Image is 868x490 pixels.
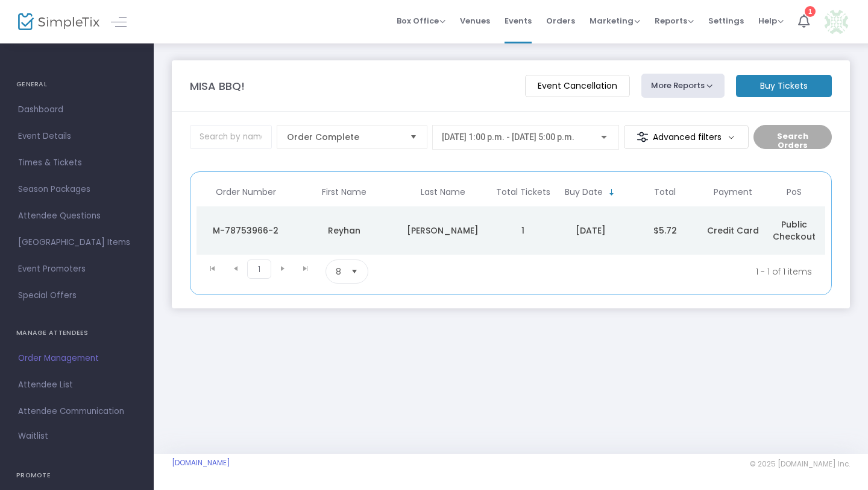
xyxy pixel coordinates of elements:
div: 2025-09-20 [557,224,625,237]
span: Payment [714,187,752,197]
a: [DOMAIN_NAME] [172,458,230,468]
button: Select [346,260,363,283]
span: Order Complete [287,131,400,143]
m-button: Advanced filters [624,125,749,149]
button: More Reports [641,74,725,98]
span: Attendee List [18,377,136,393]
div: Habib [397,224,489,237]
span: Orders [546,5,575,36]
span: Order Number [216,187,276,197]
div: M-78753966-2 [200,224,292,237]
span: Help [758,15,784,27]
span: Sortable [607,188,617,197]
span: Box Office [397,15,445,27]
span: Settings [708,5,744,36]
span: 8 [336,266,341,278]
m-button: Event Cancellation [525,75,630,97]
span: Attendee Communication [18,404,136,419]
span: Waitlist [18,430,48,442]
span: Reports [655,15,694,27]
m-button: Buy Tickets [736,75,832,97]
span: Event Promoters [18,261,136,277]
span: Marketing [590,15,640,27]
h4: GENERAL [16,72,137,97]
h4: MANAGE ATTENDEES [16,321,137,345]
span: © 2025 [DOMAIN_NAME] Inc. [750,459,850,469]
span: Buy Date [565,187,603,197]
img: filter [637,131,649,143]
span: Times & Tickets [18,155,136,171]
m-panel-title: MISA BBQ! [190,78,245,94]
th: Total Tickets [492,178,554,206]
span: Order Management [18,351,136,366]
span: Attendee Questions [18,208,136,224]
div: 1 [805,6,816,17]
td: $5.72 [628,206,702,255]
div: Data table [197,178,825,255]
span: Credit Card [707,224,759,237]
span: Special Offers [18,288,136,304]
span: [GEOGRAPHIC_DATA] Items [18,235,136,250]
span: Last Name [421,187,465,197]
span: Event Details [18,129,136,144]
span: Page 1 [247,259,271,279]
span: Dashboard [18,102,136,118]
span: Public Checkout [773,218,816,243]
span: First Name [322,187,366,197]
span: Total [654,187,676,197]
span: Events [505,5,532,36]
td: 1 [492,206,554,255]
input: Search by name, email, phone, order number, ip address, or last 4 digits of card [190,125,272,149]
kendo-pager-info: 1 - 1 of 1 items [488,259,812,284]
h4: PROMOTE [16,463,137,488]
span: [DATE] 1:00 p.m. - [DATE] 5:00 p.m. [442,132,574,142]
div: Reyhan [298,224,391,237]
span: PoS [787,187,802,197]
button: Select [405,126,422,148]
span: Season Packages [18,182,136,197]
span: Venues [460,5,490,36]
